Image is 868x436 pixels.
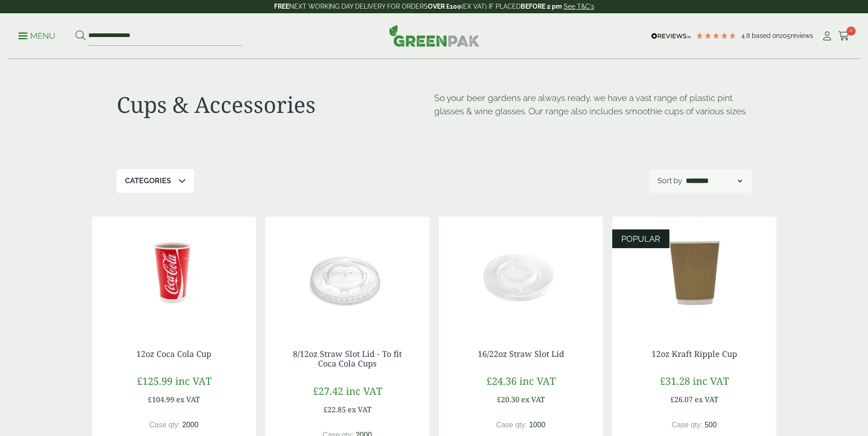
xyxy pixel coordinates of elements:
img: 12oz Coca Cola Cup with coke [92,217,256,331]
span: Case qty: [496,421,527,429]
img: 12oz Kraft Ripple Cup-0 [612,217,776,331]
span: £20.30 [497,394,519,404]
p: So your beer gardens are always ready, we have a vast range of plastic pint glasses & wine glasse... [434,91,752,118]
span: £125.99 [137,374,173,388]
span: £22.85 [323,404,346,415]
a: 8/12oz Straw Slot Lid - To fit Coca Cola Cups [293,348,402,369]
span: £27.42 [313,384,343,398]
strong: OVER £100 [428,3,461,10]
span: £26.07 [670,394,693,404]
span: ex VAT [176,394,200,404]
span: £104.99 [148,394,174,404]
img: GreenPak Supplies [389,25,480,47]
span: Based on [752,32,780,39]
strong: BEFORE 2 pm [521,3,562,10]
span: reviews [791,32,813,39]
p: Sort by [658,175,682,186]
span: 0 [846,27,856,36]
span: POPULAR [621,234,660,244]
span: Case qty: [149,421,180,429]
a: See T&C's [564,3,594,10]
span: inc VAT [175,374,211,388]
span: 2000 [182,421,199,429]
span: inc VAT [519,374,555,388]
span: £24.36 [486,374,517,388]
span: 4.8 [741,32,752,39]
span: inc VAT [346,384,382,398]
img: REVIEWS.io [651,33,691,39]
a: 12oz Kraft Ripple Cup [652,348,737,359]
a: 0 [838,29,850,43]
a: 12oz Coca Cola Cup [136,348,211,359]
span: 500 [705,421,717,429]
a: 16/22oz Straw Slot Lid [478,348,564,359]
strong: FREE [274,3,289,10]
select: Shop order [684,175,744,186]
span: Case qty: [672,421,703,429]
img: 16/22oz Straw Slot Coke Cup lid [439,217,603,331]
span: ex VAT [521,394,545,404]
a: Menu [18,31,55,40]
span: 1000 [529,421,545,429]
i: Cart [838,32,850,41]
span: ex VAT [348,404,372,415]
div: 4.79 Stars [695,32,737,40]
span: 205 [780,32,791,39]
p: Menu [18,31,55,42]
h1: Cups & Accessories [117,91,434,118]
span: inc VAT [693,374,729,388]
span: £31.28 [660,374,690,388]
span: ex VAT [695,394,718,404]
img: 12oz straw slot coke cup lid [265,217,430,331]
p: Categories [125,175,171,186]
i: My Account [821,32,833,41]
